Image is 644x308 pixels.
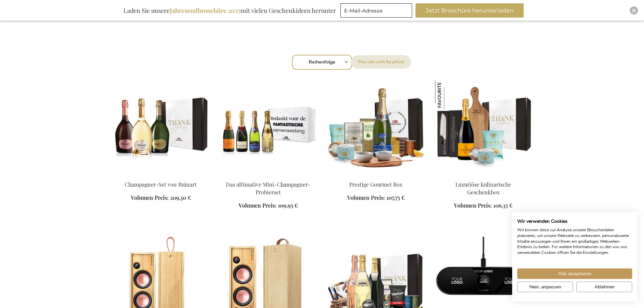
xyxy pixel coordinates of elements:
b: Jahresendbroschüre 2025 [170,6,241,15]
a: The Ultimate Mini Champagne Tasting Set [220,172,317,179]
span: Alle akzeptieren [558,270,592,277]
h2: Wir verwenden Cookies [517,218,632,224]
div: Close [630,6,638,15]
span: 107,75 € [386,194,405,201]
button: cookie Einstellungen anpassen [517,282,573,292]
span: 209,30 € [170,194,191,201]
button: Alle verweigern cookies [576,282,632,292]
a: Prestige Gourmet Box [349,181,402,188]
img: Prestige Gourmet Box [328,80,424,175]
a: Volumen Preis: 107,75 € [347,194,405,202]
p: Wir können diese zur Analyse unserer Besucherdaten platzieren, um unsere Webseite zu verbessern, ... [517,227,632,256]
img: Luxuriöse kulinarische Geschenkbox [435,80,464,110]
img: Ruinart Champagne Set [113,80,209,175]
button: Akzeptieren Sie alle cookies [517,268,632,279]
img: Close [632,8,636,13]
input: E-Mail-Adresse [340,3,412,18]
a: Volumen Preis: 109,95 € [239,202,298,210]
img: The Ultimate Mini Champagne Tasting Set [220,80,317,175]
div: Laden Sie unsere mit vielen Geschenkideen herunter [120,3,339,18]
span: 109,95 € [278,202,298,209]
a: Champagner-Set von Ruinart [125,181,197,188]
a: Volumen Preis: 209,30 € [131,194,191,202]
button: Jetzt Broschüre herunterladen [415,3,524,18]
a: Das ultimative Mini-Champagner-Probierset [226,181,311,196]
a: Ruinart Champagne Set [113,172,209,179]
span: Volumen Preis: [347,194,385,201]
span: Nein, anpassen [529,283,561,290]
span: Volumen Preis: [131,194,169,201]
form: marketing offers and promotions [340,3,414,20]
span: Volumen Preis: [239,202,277,209]
label: Sortieren nach [351,55,411,69]
a: Prestige Gourmet Box [328,172,424,179]
span: Ablehnen [594,283,615,290]
img: Luxuriöse kulinarische Geschenkbox [435,80,532,175]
